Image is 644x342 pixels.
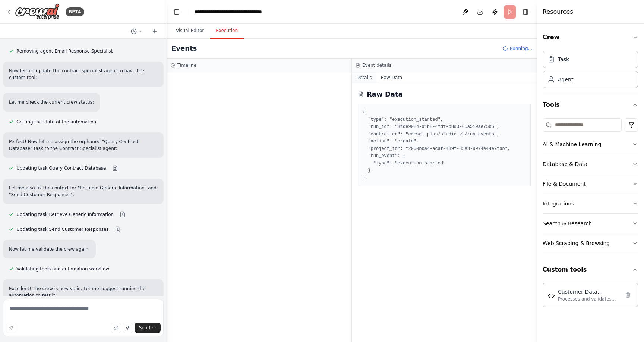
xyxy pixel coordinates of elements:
button: AI & Machine Learning [543,135,638,154]
button: Raw Data [376,72,407,83]
button: Switch to previous chat [128,27,146,36]
button: File & Document [543,174,638,194]
p: Perfect! Now let me assign the orphaned "Query Contract Database" task to the Contract Specialist... [9,138,158,152]
button: Details [352,72,376,83]
div: Web Scraping & Browsing [543,239,610,247]
button: Improve this prompt [6,323,16,333]
p: Now let me validate the crew again: [9,246,90,252]
h2: Events [171,43,197,54]
pre: { "type": "execution_started", "run_id": "8fde9024-d1b8-4fdf-b8d3-65a519ae75b5", "controller": "c... [363,109,526,182]
span: Updating task Send Customer Responses [16,226,109,232]
span: Updating task Query Contract Database [16,165,106,171]
h2: Raw Data [367,89,403,100]
span: Updating task Retrieve Generic Information [16,211,114,217]
button: Upload files [111,323,121,333]
div: Tools [543,115,638,259]
button: Integrations [543,194,638,213]
button: Click to speak your automation idea [123,323,133,333]
div: Task [558,56,569,63]
nav: breadcrumb [194,8,278,16]
p: Now let me update the contract specialist agent to have the custom tool: [9,68,158,81]
button: Hide right sidebar [520,7,531,17]
button: Start a new chat [149,27,161,36]
button: Tools [543,94,638,115]
button: Send [135,323,161,333]
span: Getting the state of the automation [16,119,96,125]
div: Search & Research [543,220,592,227]
button: Database & Data [543,154,638,174]
div: Processes and validates customer information for utility company workflows. Accepts customer name... [558,296,620,302]
button: Delete tool [623,290,633,300]
button: Visual Editor [170,23,210,39]
img: Logo [15,3,60,20]
p: Let me also fix the context for "Retrieve Generic Information" and "Send Customer Responses": [9,185,158,198]
img: Customer Data Processor [547,292,555,299]
div: Agent [558,76,573,83]
button: Execution [210,23,244,39]
div: Integrations [543,200,574,207]
h3: Timeline [177,62,196,68]
span: Validating tools and automation workflow [16,266,109,272]
h3: Event details [362,62,391,68]
button: Hide left sidebar [171,7,182,17]
p: Excellent! The crew is now valid. Let me suggest running the automation to test it: [9,285,158,299]
div: Customer Data Processor [558,288,620,295]
div: Database & Data [543,160,587,168]
button: Search & Research [543,214,638,233]
button: Crew [543,27,638,48]
button: Web Scraping & Browsing [543,233,638,253]
span: Removing agent Email Response Specialist [16,48,113,54]
span: Send [139,325,150,331]
button: Custom tools [543,259,638,280]
div: File & Document [543,180,586,188]
div: AI & Machine Learning [543,141,601,148]
div: Crew [543,48,638,94]
div: BETA [66,7,84,16]
p: Let me check the current crew status: [9,99,94,106]
span: Running... [509,46,532,51]
h4: Resources [543,7,573,16]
